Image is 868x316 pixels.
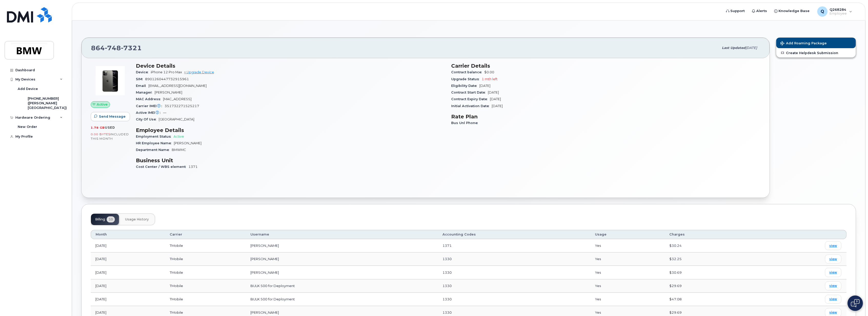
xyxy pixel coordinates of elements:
td: [DATE] [91,293,165,306]
span: Active [97,102,108,107]
span: — [163,111,166,115]
span: view [829,270,837,275]
span: BMWMC [172,148,186,152]
span: 1371 [188,165,198,169]
th: Usage [590,230,665,239]
td: TMobile [165,252,246,266]
span: Cost Center / WBS element [136,165,188,169]
td: Yes [590,239,665,252]
button: Send Message [91,112,130,121]
div: $29.69 [669,283,748,288]
span: Manager [136,90,155,94]
td: [DATE] [91,239,165,252]
span: view [829,283,837,288]
span: Department Name [136,148,172,152]
a: view [825,241,841,250]
span: Eligibility Date [451,84,479,88]
span: Contract balance [451,70,484,74]
h3: Business Unit [136,157,445,164]
th: Username [246,230,438,239]
span: [DATE] [490,97,501,101]
span: iPhone 12 Pro Max [151,70,182,74]
td: TMobile [165,266,246,279]
span: [DATE] [479,84,490,88]
span: Send Message [99,114,126,119]
span: 1371 [442,243,452,248]
td: BULK 500 for Deployment [246,279,438,293]
span: $0.00 [484,70,494,74]
td: [DATE] [91,266,165,279]
span: 1330 [442,310,452,314]
span: 7321 [121,44,142,52]
span: Upgrade Status [451,77,482,81]
a: view [825,268,841,277]
td: Yes [590,293,665,306]
span: 864 [91,44,142,52]
th: Month [91,230,165,239]
td: Yes [590,266,665,279]
td: Yes [590,279,665,293]
span: [PERSON_NAME] [174,141,201,145]
span: Initial Activation Date [451,104,492,108]
div: $32.25 [669,257,748,261]
span: Bus Unl Phone [451,121,480,125]
span: used [105,126,115,129]
span: Contract Expiry Date [451,97,490,101]
span: view [829,243,837,248]
div: $30.24 [669,243,748,248]
span: [PERSON_NAME] [155,90,182,94]
h3: Rate Plan [451,114,760,120]
span: MAC Address [136,97,163,101]
span: [GEOGRAPHIC_DATA] [159,117,194,121]
a: view [825,281,841,290]
span: 748 [105,44,121,52]
span: 0.00 Bytes [91,132,110,136]
td: [PERSON_NAME] [246,239,438,252]
span: [DATE] [492,104,503,108]
img: Open chat [851,299,860,307]
span: 1330 [442,284,452,288]
span: 1330 [442,297,452,301]
h3: Carrier Details [451,63,760,69]
span: [DATE] [488,90,499,94]
span: 1.78 GB [91,126,105,129]
div: $47.08 [669,297,748,302]
h3: Device Details [136,63,445,69]
div: $29.69 [669,310,748,315]
span: City Of Use [136,117,159,121]
td: [DATE] [91,252,165,266]
span: Device [136,70,151,74]
span: [DATE] [745,46,757,50]
th: Charges [665,230,753,239]
td: BULK 500 for Deployment [246,293,438,306]
span: Contract Start Date [451,90,488,94]
span: HR Employee Name [136,141,174,145]
span: SIM [136,77,145,81]
a: Create Helpdesk Submission [776,48,856,57]
a: view [825,295,841,304]
td: TMobile [165,293,246,306]
img: image20231002-3703462-192i45l.jpeg [95,65,126,96]
span: Last updated [722,46,745,50]
button: Add Roaming Package [776,38,856,48]
span: Add Roaming Package [780,41,827,46]
th: Carrier [165,230,246,239]
span: Email [136,84,148,88]
a: view [825,254,841,263]
span: [EMAIL_ADDRESS][DOMAIN_NAME] [148,84,207,88]
span: 1330 [442,257,452,261]
span: view [829,257,837,261]
td: Yes [590,252,665,266]
span: 8901260447732915961 [145,77,189,81]
span: 351732271525217 [165,104,199,108]
span: 1330 [442,270,452,274]
span: Active [174,135,184,138]
td: [PERSON_NAME] [246,252,438,266]
td: TMobile [165,279,246,293]
td: [DATE] [91,279,165,293]
span: [MAC_ADDRESS] [163,97,191,101]
span: Usage History [125,217,149,221]
th: Accounting Codes [438,230,590,239]
a: + Upgrade Device [184,70,214,74]
span: Carrier IMEI [136,104,165,108]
